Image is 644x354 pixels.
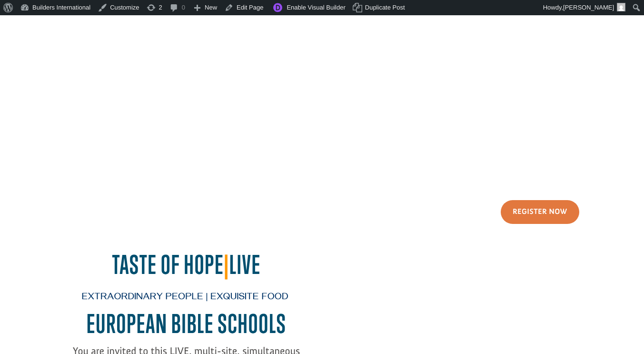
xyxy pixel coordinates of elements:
h2: Taste of Hope Live [65,250,308,284]
span: Extraordinary People | Exquisite Food [82,292,288,304]
span: | [224,249,229,280]
a: Register Now [501,200,579,224]
h2: EUROPEAN BIBLE SCHOOL [65,309,308,344]
span: [PERSON_NAME] [563,4,614,11]
span: S [277,308,287,339]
